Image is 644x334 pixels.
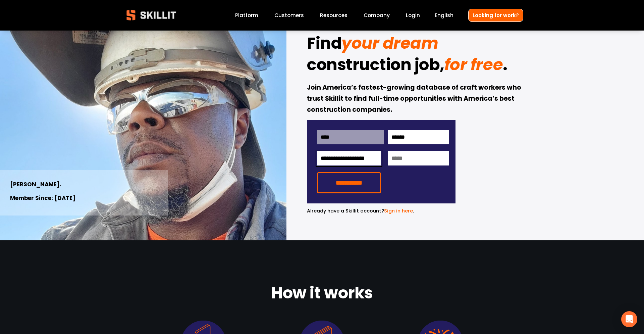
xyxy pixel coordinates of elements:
[307,31,341,58] strong: Find
[121,5,182,25] img: Skillit
[621,311,637,327] div: Open Intercom Messenger
[307,52,444,80] strong: construction job,
[320,11,347,20] a: folder dropdown
[406,11,420,20] a: Login
[235,11,258,20] a: Platform
[320,11,347,19] span: Resources
[271,281,373,308] strong: How it works
[444,53,503,76] em: for free
[307,83,523,115] strong: Join America’s fastest-growing database of craft workers who trust Skillit to find full-time oppo...
[10,194,75,203] strong: Member Since: [DATE]
[468,9,523,22] a: Looking for work?
[10,180,61,190] strong: [PERSON_NAME].
[307,207,455,215] p: .
[341,32,438,54] em: your dream
[435,11,453,20] div: language picker
[364,11,390,20] a: Company
[274,11,304,20] a: Customers
[503,52,507,80] strong: .
[384,207,413,214] a: Sign in here
[307,207,384,214] span: Already have a Skillit account?
[435,11,453,19] span: English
